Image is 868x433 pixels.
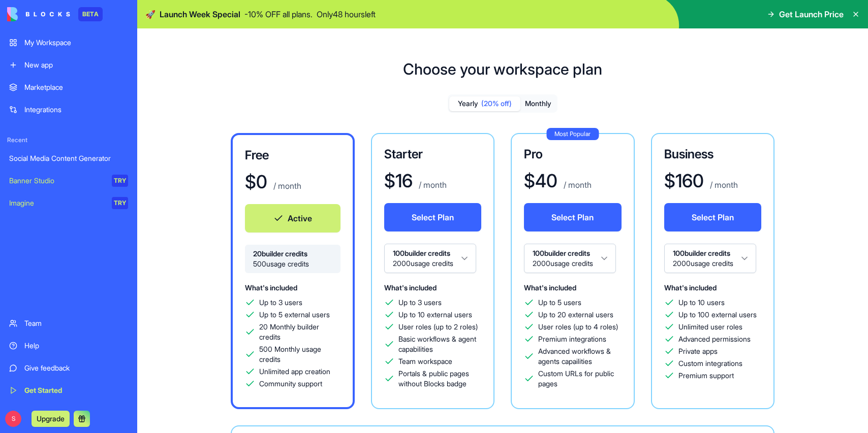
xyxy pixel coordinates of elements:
[32,411,70,427] button: Upgrade
[520,96,556,111] button: Monthly
[24,105,128,115] div: Integrations
[3,77,134,97] a: Marketplace
[112,197,128,209] div: TRY
[9,176,105,186] div: Banner Studio
[538,369,622,389] span: Custom URLs for public pages
[524,203,622,231] button: Select Plan
[398,322,478,332] span: User roles (up to 2 roles)
[3,99,134,120] a: Integrations
[524,171,557,191] h1: $ 40
[524,283,576,292] span: What's included
[112,175,128,187] div: TRY
[160,8,240,20] span: Launch Week Special
[253,249,332,259] span: 20 builder credits
[317,8,376,20] p: Only 48 hours left
[245,172,267,192] h1: $ 0
[3,313,134,334] a: Team
[678,310,757,320] span: Up to 100 external users
[32,413,70,423] a: Upgrade
[538,322,618,332] span: User roles (up to 4 roles)
[449,96,520,111] button: Yearly
[664,203,762,231] button: Select Plan
[398,334,482,354] span: Basic workflows & agent capabilities
[7,7,70,21] img: logo
[524,146,622,162] h3: Pro
[9,153,128,163] div: Social Media Content Generator
[3,193,134,213] a: ImagineTRY
[664,146,762,162] h3: Business
[384,203,482,231] button: Select Plan
[3,380,134,401] a: Get Started
[245,204,340,232] button: Active
[5,411,21,427] span: S
[259,297,302,308] span: Up to 3 users
[779,8,844,20] span: Get Launch Price
[562,179,592,191] p: / month
[678,371,734,381] span: Premium support
[3,55,134,75] a: New app
[24,82,128,92] div: Marketplace
[678,346,718,356] span: Private apps
[3,148,134,169] a: Social Media Content Generator
[398,356,452,367] span: Team workspace
[664,283,717,292] span: What's included
[384,283,437,292] span: What's included
[398,310,472,320] span: Up to 10 external users
[24,318,128,328] div: Team
[259,379,322,389] span: Community support
[244,8,313,20] p: - 10 % OFF all plans.
[259,367,330,377] span: Unlimited app creation
[78,7,103,21] div: BETA
[24,341,128,351] div: Help
[259,310,330,320] span: Up to 5 external users
[417,179,447,191] p: / month
[271,180,301,192] p: / month
[7,7,103,21] a: BETA
[398,369,482,389] span: Portals & public pages without Blocks badge
[538,310,613,320] span: Up to 20 external users
[384,171,413,191] h1: $ 16
[538,346,622,367] span: Advanced workflows & agents capailities
[398,297,442,308] span: Up to 3 users
[538,297,581,308] span: Up to 5 users
[678,334,751,344] span: Advanced permissions
[3,171,134,191] a: Banner StudioTRY
[9,198,105,208] div: Imagine
[145,8,156,20] span: 🚀
[259,344,340,364] span: 500 Monthly usage credits
[3,336,134,356] a: Help
[664,171,704,191] h1: $ 160
[546,128,599,140] div: Most Popular
[24,38,128,48] div: My Workspace
[3,358,134,378] a: Give feedback
[678,297,725,308] span: Up to 10 users
[384,146,482,162] h3: Starter
[538,334,606,344] span: Premium integrations
[245,283,297,292] span: What's included
[481,98,512,109] span: (20% off)
[24,60,128,70] div: New app
[24,363,128,373] div: Give feedback
[259,322,340,342] span: 20 Monthly builder credits
[3,32,134,53] a: My Workspace
[678,322,742,332] span: Unlimited user roles
[24,385,128,395] div: Get Started
[3,136,134,144] span: Recent
[253,259,332,269] span: 500 usage credits
[708,179,738,191] p: / month
[403,60,602,78] h1: Choose your workspace plan
[678,358,742,369] span: Custom integrations
[245,147,340,163] h3: Free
